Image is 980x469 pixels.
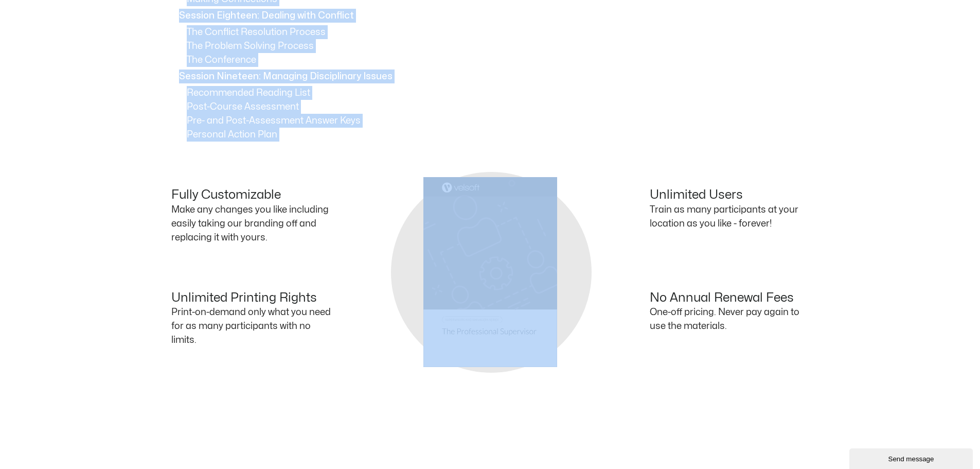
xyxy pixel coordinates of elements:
p: Print-on-demand only what you need for as many participants with no limits. [171,305,331,347]
h4: No Annual Renewal Fees [650,291,809,306]
p: The Problem Solving Process [187,39,809,53]
p: One-off pricing. Never pay again to use the materials. [650,305,809,333]
p: Session Eighteen: Dealing with Conflict [179,9,807,23]
p: Recommended Reading List [187,86,809,100]
h4: Fully Customizable [171,188,331,203]
p: Session Nineteen: Managing Disciplinary Issues [179,70,807,83]
p: The Conference [187,53,809,67]
h4: Unlimited Users [650,188,809,203]
img: s2307.svg [423,177,557,367]
p: Pre- and Post-Assessment Answer Keys [187,114,809,128]
p: The Conflict Resolution Process [187,25,809,39]
h4: Unlimited Printing Rights [171,291,331,306]
p: Train as many participants at your location as you like - forever! [650,203,809,231]
p: Personal Action Plan [187,128,809,142]
p: Post-Course Assessment [187,100,809,114]
iframe: chat widget [849,446,975,469]
p: Make any changes you like including easily taking our branding off and replacing it with yours. [171,203,331,245]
